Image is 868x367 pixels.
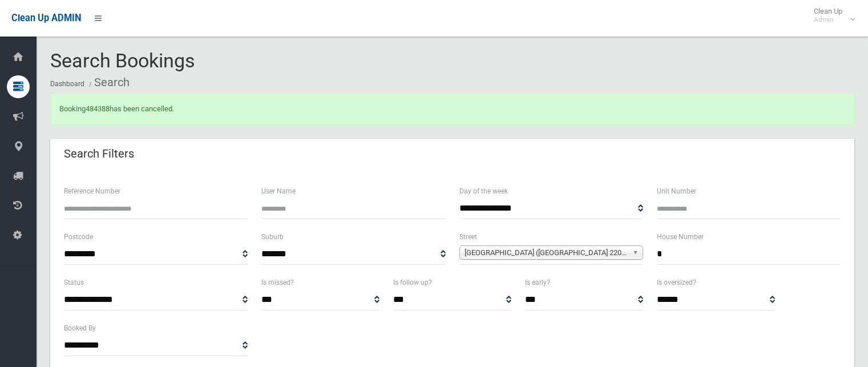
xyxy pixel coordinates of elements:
[261,231,284,243] label: Suburb
[657,276,696,289] label: Is oversized?
[459,231,477,243] label: Street
[64,231,93,243] label: Postcode
[657,231,704,243] label: House Number
[86,104,110,113] a: 484388
[50,80,84,88] a: Dashboard
[459,185,508,197] label: Day of the week
[814,15,842,24] small: Admin
[50,143,148,165] header: Search Filters
[393,276,432,289] label: Is follow up?
[86,72,130,93] li: Search
[64,322,96,334] label: Booked By
[50,93,854,125] div: Booking has been cancelled.
[64,185,120,197] label: Reference Number
[525,276,550,289] label: Is early?
[808,7,854,24] span: Clean Up
[465,246,628,260] span: [GEOGRAPHIC_DATA] ([GEOGRAPHIC_DATA] 2200)
[11,13,81,23] span: Clean Up ADMIN
[657,185,696,197] label: Unit Number
[64,276,84,289] label: Status
[261,185,296,197] label: User Name
[261,276,294,289] label: Is missed?
[50,49,195,72] span: Search Bookings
